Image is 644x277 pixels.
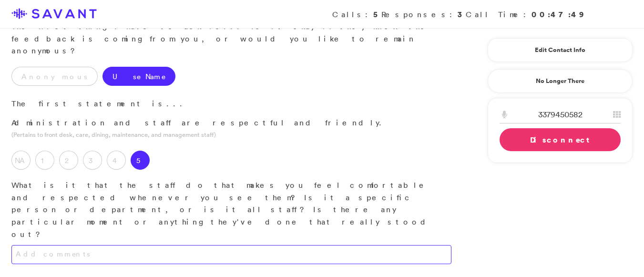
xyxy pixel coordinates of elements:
[59,151,78,170] label: 2
[488,69,633,93] a: No Longer There
[373,9,381,20] strong: 5
[35,151,54,170] label: 1
[102,67,175,86] label: Use Name
[11,117,451,129] p: Administration and staff are respectful and friendly.
[11,179,451,240] p: What is it that the staff do that makes you feel comfortable and respected whenever you see them?...
[11,21,451,57] p: The first thing I have to ask is... Is it okay if they know the feedback is coming from you, or w...
[107,151,126,170] label: 4
[11,130,451,139] p: (Pertains to front desk, care, dining, maintenance, and management staff)
[11,98,451,110] p: The first statement is...
[500,128,621,151] a: Disconnect
[131,151,150,170] label: 5
[83,151,102,170] label: 3
[500,42,621,58] a: Edit Contact Info
[532,9,585,20] strong: 00:47:49
[11,151,31,170] label: NA
[11,67,98,86] label: Anonymous
[458,9,466,20] strong: 3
